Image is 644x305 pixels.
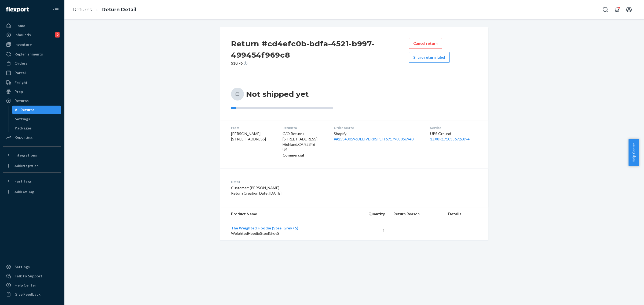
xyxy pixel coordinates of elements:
iframe: Opens a widget where you can chat to one of our agents [610,289,639,302]
button: Talk to Support [3,272,61,280]
th: Product Name [220,207,350,221]
a: Returns [3,96,61,105]
a: Reporting [3,133,61,142]
div: Home [14,23,25,28]
div: Talk to Support [14,273,42,279]
a: Prep [3,87,61,96]
div: Add Integration [14,163,38,168]
th: Quantity [350,207,389,221]
a: ##253430596DELIVERRSPLIT6917903056940 [334,137,414,141]
button: Integrations [3,151,61,159]
button: Close Navigation [50,4,61,15]
p: US [283,147,325,152]
a: Return Detail [102,7,136,13]
div: Returns [14,98,29,103]
button: Share return label [409,52,450,63]
a: Orders [3,59,61,68]
a: Add Fast Tag [3,188,61,196]
button: Give Feedback [3,290,61,299]
button: Open account menu [624,4,634,15]
a: Packages [12,124,61,132]
h2: Return #cd4efc0b-bdfa-4521-b997-499454f969c8 [231,38,409,61]
button: Cancel return [409,38,442,49]
div: Fast Tags [14,178,32,184]
a: Add Integration [3,162,61,170]
h3: Not shipped yet [246,89,309,99]
div: 9 [55,32,60,38]
div: Parcel [14,70,26,76]
a: Inbounds9 [3,31,61,39]
div: Reporting [14,135,32,140]
button: Fast Tags [3,177,61,185]
a: Freight [3,78,61,87]
div: Prep [14,89,23,94]
button: Help Center [628,139,639,166]
a: The Weighted Hoodie (Steel Grey / S) [231,226,298,230]
img: Flexport logo [6,7,29,12]
div: Inbounds [14,32,31,38]
a: 1ZX8R1710356726894 [430,137,470,141]
p: WeightedHoodieSteelGreyS [231,231,345,236]
a: Help Center [3,281,61,289]
div: Shopify [334,131,422,142]
a: Settings [3,263,61,271]
a: Returns [73,7,92,13]
ol: breadcrumbs [69,2,141,18]
a: Replenishments [3,50,61,58]
div: Settings [14,264,30,270]
div: Inventory [14,42,32,47]
div: Add Fast Tag [14,189,34,194]
div: Replenishments [14,51,43,57]
p: Customer: [PERSON_NAME] [231,185,379,191]
p: [STREET_ADDRESS] [283,136,325,142]
dt: Order source [334,125,422,130]
div: Packages [15,125,32,131]
td: 1 [350,221,389,241]
div: Integrations [14,152,37,158]
p: Return Creation Date : [DATE] [231,191,379,196]
span: UPS Ground [430,131,451,136]
p: Highland , CA 92346 [283,142,325,147]
span: [PERSON_NAME] [STREET_ADDRESS] [231,131,266,141]
div: Give Feedback [14,292,41,297]
button: Open notifications [612,4,623,15]
strong: Commercial [283,153,304,157]
a: All Returns [12,106,61,114]
th: Details [444,207,488,221]
div: Freight [14,80,28,85]
div: Orders [14,61,27,66]
div: Settings [15,116,30,122]
div: Help Center [14,282,36,288]
a: Settings [12,115,61,123]
a: Home [3,21,61,30]
dt: From [231,125,274,130]
dt: Service [430,125,478,130]
button: Open Search Box [600,4,611,15]
dt: Detail [231,180,379,184]
a: Parcel [3,69,61,77]
div: All Returns [15,107,35,113]
th: Return Reason [389,207,444,221]
dt: Return to [283,125,325,130]
p: $10.76 [231,61,409,66]
p: C/O Returns [283,131,325,136]
a: Inventory [3,40,61,49]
